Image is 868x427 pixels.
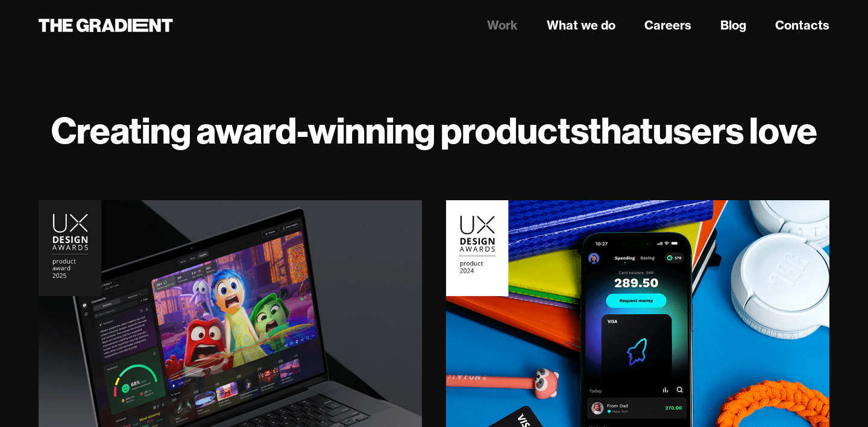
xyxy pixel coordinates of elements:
[588,107,653,153] strong: that
[487,16,518,34] a: Work
[775,16,829,34] a: Contacts
[547,16,615,34] a: What we do
[39,109,829,152] h1: Creating award-winning products users love
[720,16,746,34] a: Blog
[644,16,691,34] a: Careers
